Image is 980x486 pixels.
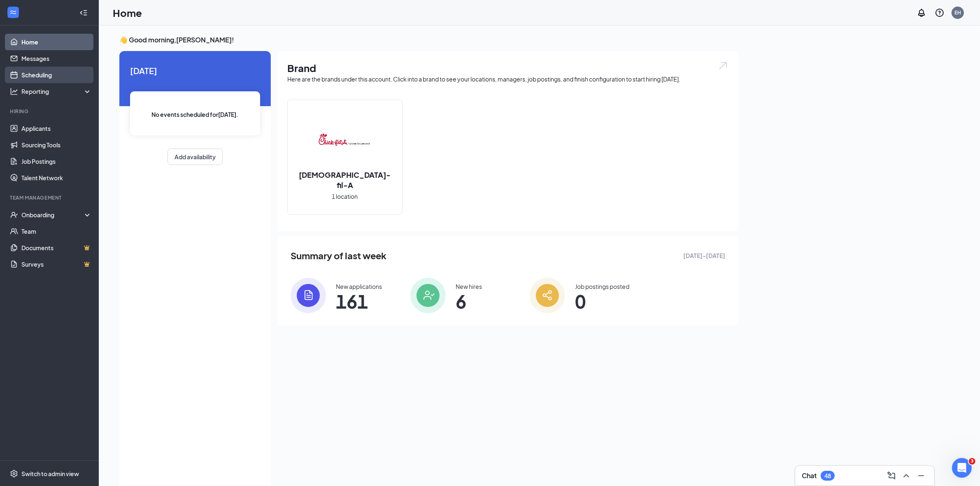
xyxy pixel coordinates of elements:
a: Talent Network [21,170,92,186]
img: icon [530,278,565,313]
div: Job postings posted [575,282,629,291]
a: Team [21,223,92,240]
span: [DATE] [130,64,260,77]
span: 6 [456,294,482,309]
svg: Analysis [10,87,18,95]
svg: Notifications [917,8,926,18]
div: New hires [456,282,482,291]
span: 0 [575,294,629,309]
a: SurveysCrown [21,256,92,272]
svg: Settings [10,470,18,478]
div: 48 [824,472,831,479]
div: EH [954,9,961,16]
svg: Collapse [79,9,88,17]
h2: [DEMOGRAPHIC_DATA]-fil-A [288,170,402,190]
span: 161 [336,294,382,309]
a: Messages [21,50,92,67]
img: icon [410,278,446,313]
div: Here are the brands under this account. Click into a brand to see your locations, managers, job p... [287,75,729,83]
span: 3 [969,458,975,465]
a: DocumentsCrown [21,240,92,256]
span: [DATE] - [DATE] [683,251,725,260]
svg: ComposeMessage [887,471,896,481]
a: Job Postings [21,153,92,170]
div: Reporting [21,87,92,95]
h1: Home [113,6,142,20]
svg: UserCheck [10,211,18,219]
svg: ChevronUp [901,471,911,481]
img: Chick-fil-A [319,114,371,166]
svg: Minimize [916,471,926,481]
div: Onboarding [21,211,85,219]
iframe: Intercom live chat [952,458,972,478]
a: Sourcing Tools [21,137,92,153]
div: Hiring [10,108,90,115]
h3: Chat [802,471,817,480]
span: 1 location [332,192,358,201]
button: ComposeMessage [885,469,898,482]
span: Summary of last week [291,249,386,263]
span: No events scheduled for [DATE] . [152,110,239,119]
svg: WorkstreamLogo [9,8,17,16]
a: Applicants [21,120,92,137]
svg: QuestionInfo [935,8,945,18]
a: Home [21,34,92,50]
a: Scheduling [21,67,92,83]
div: New applications [336,282,382,291]
button: Add availability [168,149,223,165]
div: Switch to admin view [21,470,79,478]
img: open.6027fd2a22e1237b5b06.svg [718,61,729,70]
div: Team Management [10,194,90,201]
button: Minimize [915,469,928,482]
h1: Brand [287,61,729,75]
h3: 👋 Good morning, [PERSON_NAME] ! [119,35,738,44]
button: ChevronUp [900,469,913,482]
img: icon [291,278,326,313]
